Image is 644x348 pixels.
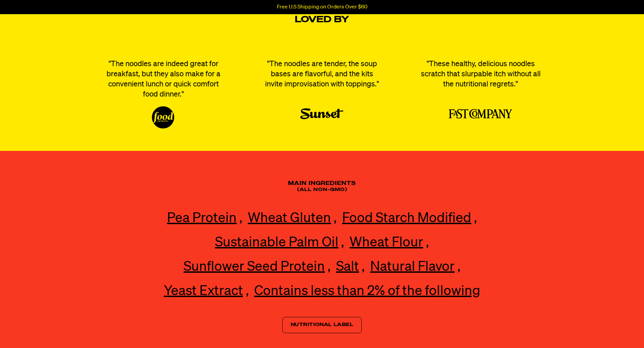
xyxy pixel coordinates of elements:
[254,285,480,298] span: Contains less than 2% of the following
[248,212,331,225] span: Wheat Gluten
[95,59,232,100] p: "The noodles are indeed great for breakfast, but they also make for a convenient lunch or quick c...
[164,285,243,298] span: Yeast Extract
[350,236,423,249] span: Wheat Flour
[282,317,362,333] a: Nutritional Label
[336,260,359,274] span: Salt
[3,317,71,345] iframe: Marketing Popup
[152,106,175,129] img: Food Network
[342,212,471,225] span: Food Starch Modified
[297,187,347,192] small: (All non-gmo)
[215,236,338,249] span: Sustainable Palm Oil
[167,212,237,225] span: Pea Protein
[300,108,343,119] img: Sunset Magazone
[370,260,455,274] span: Natural Flavor
[277,4,367,10] p: Free U.S Shipping on Orders Over $60
[412,59,549,89] p: "These healthy, delicious noodles scratch that slurpable itch without all the nutritional regrets."
[152,181,492,193] h2: Main Ingredients
[95,15,549,25] h2: Loved By
[184,260,325,274] span: Sunflower Seed Protein
[449,108,512,119] img: Forbes
[254,59,390,89] p: "The noodles are tender, the soup bases are flavorful, and the kits invite improvisation with top...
